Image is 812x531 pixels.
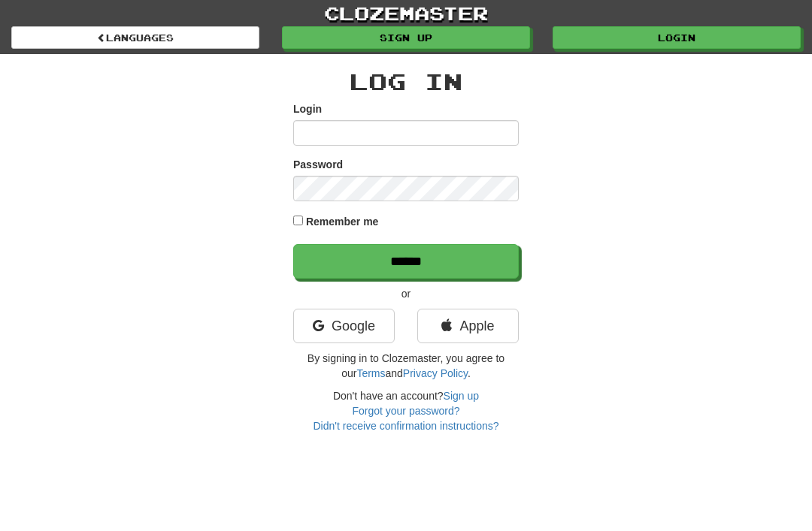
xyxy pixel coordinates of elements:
h2: Log In [293,69,519,94]
a: Forgot your password? [352,405,459,417]
a: Apple [417,309,519,343]
a: Login [553,26,801,49]
p: or [293,286,519,301]
a: Sign up [282,26,530,49]
label: Remember me [306,214,379,229]
a: Terms [356,367,385,379]
label: Login [293,101,322,116]
a: Didn't receive confirmation instructions? [313,420,498,432]
a: Google [293,309,395,343]
div: Don't have an account? [293,388,519,433]
a: Languages [11,26,259,49]
a: Sign up [444,390,479,402]
a: Privacy Policy [403,367,468,379]
label: Password [293,157,343,172]
p: By signing in to Clozemaster, you agree to our and . [293,351,519,381]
